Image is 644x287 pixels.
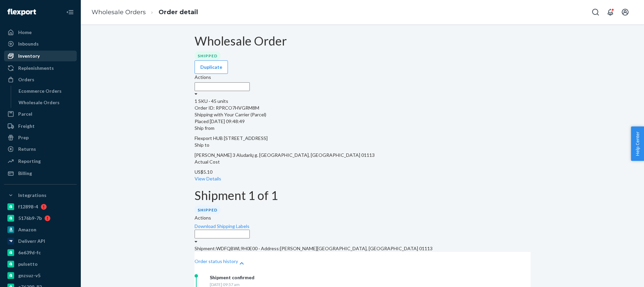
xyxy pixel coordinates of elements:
div: Parcel [18,111,32,117]
div: Inbounds [18,40,39,47]
div: Freight [18,123,35,130]
a: Freight [4,121,77,132]
label: Actions [195,74,211,81]
a: Wholesale Orders [92,8,146,16]
span: Address: [261,246,280,251]
div: Order ID: RPRCO7HVGRM8M [195,105,531,111]
div: Amazon [18,226,36,233]
a: 5176b9-7b [4,213,77,224]
a: Inventory [4,51,77,61]
a: Deliverr API [4,236,77,247]
div: Shipped [195,51,221,60]
div: Deliverr API [18,238,45,245]
a: Amazon [4,224,77,235]
a: Wholesale Orders [15,97,77,108]
a: Ecommerce Orders [15,86,77,96]
div: Integrations [18,192,46,199]
label: Actions [195,214,211,221]
a: Orders [4,74,77,85]
div: Prep [18,134,29,141]
div: pulsetto [18,261,38,267]
h1: Wholesale Order [195,34,531,48]
a: Parcel [4,109,77,119]
h1: Shipment 1 of 1 [195,189,531,202]
div: Billing [18,170,32,177]
div: Shipped [195,205,221,214]
p: WDFQBWL9H0E00 · [PERSON_NAME][GEOGRAPHIC_DATA], [GEOGRAPHIC_DATA] 01113 [195,245,531,252]
a: Reporting [4,156,77,167]
div: Returns [18,146,36,152]
div: Ecommerce Orders [19,88,62,94]
a: Billing [4,168,77,179]
a: Returns [4,144,77,154]
a: Order detail [159,8,198,16]
ol: breadcrumbs [86,2,203,22]
button: Open account menu [618,5,632,19]
a: f12898-4 [4,201,77,212]
img: Flexport logo [7,9,36,16]
button: Integrations [4,190,77,201]
a: Inbounds [4,38,77,49]
a: View Details [195,176,221,181]
p: Shipping with Your Carrier (Parcel) [195,111,531,118]
div: 1 SKU · 45 units [195,98,531,105]
div: Home [18,29,32,36]
button: Close Navigation [63,5,77,19]
p: Actual Cost [195,159,531,165]
a: Replenishments [4,63,77,74]
button: Open notifications [604,5,617,19]
a: 6e639d-fc [4,247,77,258]
button: Help Center [631,126,644,161]
button: Open Search Box [589,5,602,19]
p: Ship to [195,142,531,148]
div: f12898-4 [18,203,38,210]
a: Home [4,27,77,38]
div: Orders [18,76,34,83]
div: Reporting [18,158,41,165]
button: Duplicate [195,60,228,74]
span: [PERSON_NAME] 3 Aludarių g. [GEOGRAPHIC_DATA], [GEOGRAPHIC_DATA] 01113 [195,152,375,158]
div: gnzsuz-v5 [18,272,40,279]
a: Prep [4,132,77,143]
p: Ship from [195,125,531,132]
a: gnzsuz-v5 [4,270,77,281]
div: Placed [DATE] 09:48:49 [195,118,531,125]
div: 6e639d-fc [18,249,41,256]
a: pulsetto [4,259,77,269]
p: Order status history [195,258,238,265]
div: Replenishments [18,65,54,71]
span: Shipment: [195,246,216,251]
div: Inventory [18,53,40,59]
div: 5176b9-7b [18,215,42,222]
span: Flexport HUB [STREET_ADDRESS] [195,135,268,141]
div: Shipment confirmed [210,274,255,281]
a: Download Shipping Labels [195,223,249,229]
div: Wholesale Orders [19,99,60,106]
div: US$5.10 [195,159,531,182]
